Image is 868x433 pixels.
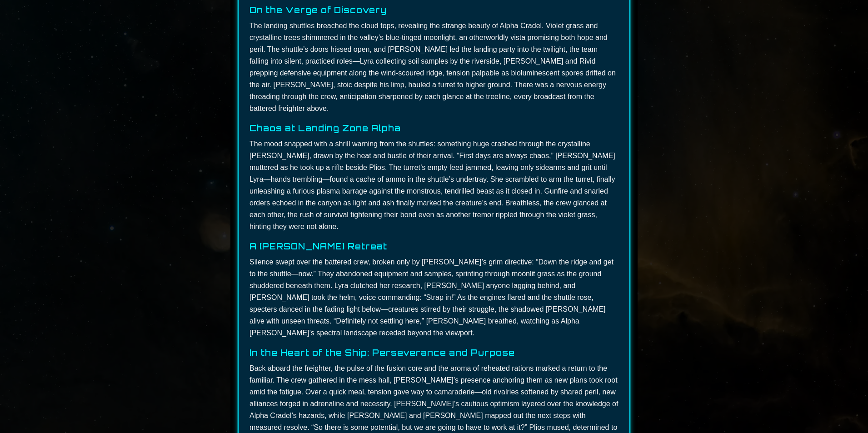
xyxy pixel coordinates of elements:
[249,20,619,114] p: The landing shuttles breached the cloud tops, revealing the strange beauty of Alpha Cradel. Viole...
[249,122,619,134] h3: Chaos at Landing Zone Alpha
[249,256,619,339] p: Silence swept over the battered crew, broken only by [PERSON_NAME]’s grim directive: “Down the ri...
[249,4,619,16] h3: On the Verge of Discovery
[249,138,619,233] p: The mood snapped with a shrill warning from the shuttles: something huge crashed through the crys...
[249,346,619,359] h3: In the Heart of the Ship: Perseverance and Purpose
[249,240,619,253] h3: A [PERSON_NAME] Retreat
